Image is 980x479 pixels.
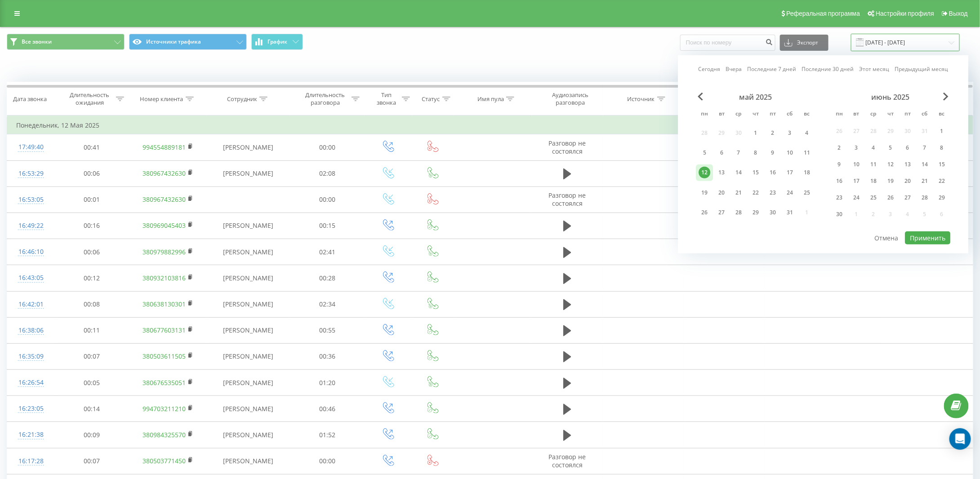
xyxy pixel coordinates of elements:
div: 7 [733,147,744,159]
a: 380638130301 [143,300,186,308]
div: 16:53:29 [16,165,46,182]
div: чт 26 июня 2025 г. [882,191,899,204]
div: 7 [919,142,931,154]
button: Применить [905,231,950,244]
td: 02:34 [290,291,365,317]
div: 29 [936,192,948,204]
div: ср 7 мая 2025 г. [730,144,747,161]
a: 380503611505 [143,352,186,360]
div: сб 10 мая 2025 г. [781,144,798,161]
span: Реферальная программа [786,10,860,17]
span: Разговор не состоялся [549,191,586,208]
div: 22 [750,187,762,199]
div: 2 [833,142,845,154]
div: 14 [919,159,931,170]
div: вт 20 мая 2025 г. [713,184,730,201]
div: 1 [936,125,948,137]
td: [PERSON_NAME] [207,448,290,474]
td: 00:00 [290,448,365,474]
button: Все звонки [7,34,125,50]
div: сб 3 мая 2025 г. [781,124,798,141]
td: 00:14 [55,396,129,422]
td: [PERSON_NAME] [207,213,290,239]
div: 15 [936,159,948,170]
span: Все звонки [22,38,52,45]
div: 16 [767,167,779,178]
a: 380677603131 [143,326,186,334]
div: 16:42:01 [16,296,46,313]
div: вт 3 июня 2025 г. [848,141,865,155]
div: Статус [422,95,440,103]
div: вс 25 мая 2025 г. [798,184,815,201]
div: 2 [767,127,779,139]
div: 16:46:10 [16,243,46,261]
div: 6 [716,147,727,159]
td: 00:11 [55,317,129,343]
td: 00:05 [55,370,129,396]
div: 16:35:09 [16,348,46,365]
div: 16:53:05 [16,191,46,208]
abbr: воскресенье [935,108,949,121]
div: ср 18 июня 2025 г. [865,174,882,188]
div: вт 27 мая 2025 г. [713,204,730,221]
td: 00:00 [290,186,365,213]
div: 13 [716,167,727,178]
div: 16:21:38 [16,426,46,444]
div: сб 14 июня 2025 г. [916,158,933,171]
a: 994554889181 [143,143,186,151]
div: 16:26:54 [16,374,46,391]
div: 31 [784,207,796,218]
div: 19 [699,187,710,199]
td: 00:09 [55,422,129,448]
div: 27 [716,207,727,218]
div: Open Intercom Messenger [949,428,971,450]
td: 01:52 [290,422,365,448]
div: 15 [750,167,762,178]
div: пн 2 июня 2025 г. [831,141,848,155]
a: Последние 30 дней [802,65,854,73]
div: 9 [833,159,845,170]
td: 00:55 [290,317,365,343]
td: Понедельник, 12 Мая 2025 [7,116,973,134]
div: чт 12 июня 2025 г. [882,158,899,171]
a: 380967432630 [143,169,186,177]
div: 4 [801,127,813,139]
abbr: воскресенье [800,108,814,121]
div: 26 [699,207,710,218]
button: График [251,34,303,50]
div: 16:49:22 [16,217,46,235]
div: пн 23 июня 2025 г. [831,191,848,204]
div: 18 [801,167,813,178]
a: Предыдущий месяц [895,65,948,73]
td: 00:06 [55,160,129,186]
div: ср 11 июня 2025 г. [865,158,882,171]
div: 30 [833,208,845,220]
a: 380969045403 [143,221,186,230]
a: Сегодня [698,65,720,73]
a: 380979882996 [143,248,186,256]
div: ср 25 июня 2025 г. [865,191,882,204]
div: 12 [885,159,896,170]
div: вт 10 июня 2025 г. [848,158,865,171]
td: [PERSON_NAME] [207,134,290,160]
div: 11 [801,147,813,159]
div: 28 [733,207,744,218]
abbr: четверг [884,108,897,121]
abbr: понедельник [833,108,846,121]
td: [PERSON_NAME] [207,265,290,291]
a: Вчера [726,65,742,73]
span: Next Month [943,93,949,101]
td: 00:07 [55,448,129,474]
div: пт 23 мая 2025 г. [764,184,781,201]
button: Экспорт [780,35,829,51]
div: пт 2 мая 2025 г. [764,124,781,141]
div: чт 29 мая 2025 г. [747,204,764,221]
td: 00:00 [290,134,365,160]
td: [PERSON_NAME] [207,160,290,186]
div: 18 [868,175,879,187]
div: 26 [885,192,896,204]
div: 11 [868,159,879,170]
a: Этот месяц [859,65,889,73]
td: [PERSON_NAME] [207,370,290,396]
td: 01:20 [290,370,365,396]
